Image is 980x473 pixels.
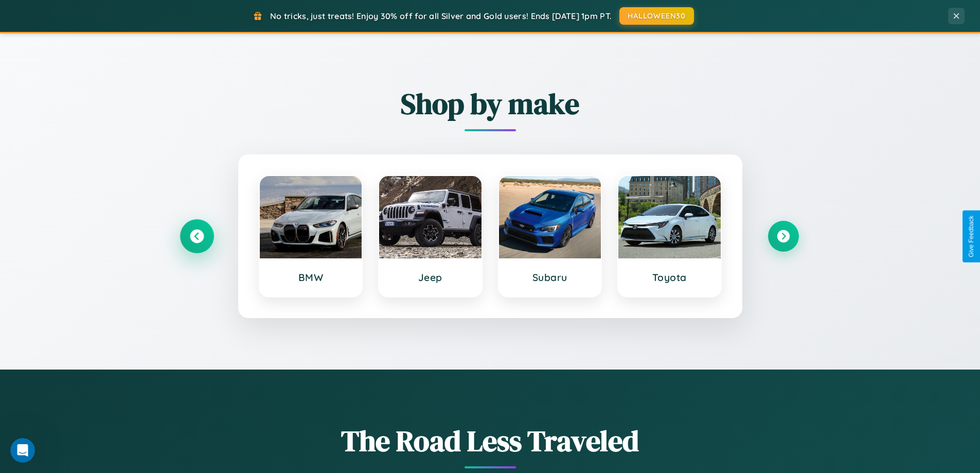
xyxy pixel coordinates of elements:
[619,7,694,25] button: HALLOWEEN30
[10,438,35,463] iframe: Intercom live chat
[270,11,612,21] span: No tricks, just treats! Enjoy 30% off for all Silver and Gold users! Ends [DATE] 1pm PT.
[389,271,471,284] h3: Jeep
[270,271,352,284] h3: BMW
[182,84,799,124] h2: Shop by make
[629,271,710,284] h3: Toyota
[182,421,799,461] h1: The Road Less Traveled
[968,216,975,257] div: Give Feedback
[509,271,591,284] h3: Subaru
